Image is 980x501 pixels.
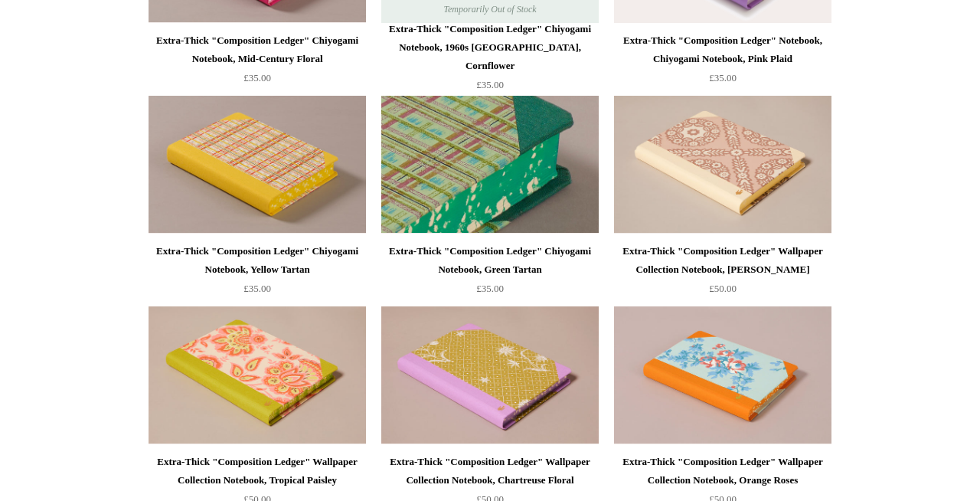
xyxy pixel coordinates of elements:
[385,20,595,75] div: Extra-Thick "Composition Ledger" Chiyogami Notebook, 1960s [GEOGRAPHIC_DATA], Cornflower
[381,242,599,305] a: Extra-Thick "Composition Ledger" Chiyogami Notebook, Green Tartan £35.00
[381,96,599,234] a: Extra-Thick "Composition Ledger" Chiyogami Notebook, Green Tartan Extra-Thick "Composition Ledger...
[149,31,366,94] a: Extra-Thick "Composition Ledger" Chiyogami Notebook, Mid-Century Floral £35.00
[614,96,831,234] a: Extra-Thick "Composition Ledger" Wallpaper Collection Notebook, Laurel Trellis Extra-Thick "Compo...
[149,96,366,234] a: Extra-Thick "Composition Ledger" Chiyogami Notebook, Yellow Tartan Extra-Thick "Composition Ledge...
[243,283,271,294] span: £35.00
[476,283,504,294] span: £35.00
[149,242,366,305] a: Extra-Thick "Composition Ledger" Chiyogami Notebook, Yellow Tartan £35.00
[476,79,504,90] span: £35.00
[614,306,831,444] a: Extra-Thick "Composition Ledger" Wallpaper Collection Notebook, Orange Roses Extra-Thick "Composi...
[149,96,366,234] img: Extra-Thick "Composition Ledger" Chiyogami Notebook, Yellow Tartan
[149,306,366,444] img: Extra-Thick "Composition Ledger" Wallpaper Collection Notebook, Tropical Paisley
[614,242,831,305] a: Extra-Thick "Composition Ledger" Wallpaper Collection Notebook, [PERSON_NAME] £50.00
[152,453,362,490] div: Extra-Thick "Composition Ledger" Wallpaper Collection Notebook, Tropical Paisley
[709,283,737,294] span: £50.00
[614,306,831,444] img: Extra-Thick "Composition Ledger" Wallpaper Collection Notebook, Orange Roses
[152,242,362,279] div: Extra-Thick "Composition Ledger" Chiyogami Notebook, Yellow Tartan
[618,31,828,68] div: Extra-Thick "Composition Ledger" Notebook, Chiyogami Notebook, Pink Plaid
[243,72,271,83] span: £35.00
[152,31,362,68] div: Extra-Thick "Composition Ledger" Chiyogami Notebook, Mid-Century Floral
[381,96,599,234] img: Extra-Thick "Composition Ledger" Chiyogami Notebook, Green Tartan
[149,306,366,444] a: Extra-Thick "Composition Ledger" Wallpaper Collection Notebook, Tropical Paisley Extra-Thick "Com...
[385,242,595,279] div: Extra-Thick "Composition Ledger" Chiyogami Notebook, Green Tartan
[614,96,831,234] img: Extra-Thick "Composition Ledger" Wallpaper Collection Notebook, Laurel Trellis
[381,306,599,444] img: Extra-Thick "Composition Ledger" Wallpaper Collection Notebook, Chartreuse Floral
[381,306,599,444] a: Extra-Thick "Composition Ledger" Wallpaper Collection Notebook, Chartreuse Floral Extra-Thick "Co...
[618,242,828,279] div: Extra-Thick "Composition Ledger" Wallpaper Collection Notebook, [PERSON_NAME]
[614,31,831,94] a: Extra-Thick "Composition Ledger" Notebook, Chiyogami Notebook, Pink Plaid £35.00
[385,453,595,490] div: Extra-Thick "Composition Ledger" Wallpaper Collection Notebook, Chartreuse Floral
[618,453,828,490] div: Extra-Thick "Composition Ledger" Wallpaper Collection Notebook, Orange Roses
[709,72,737,83] span: £35.00
[381,20,599,94] a: Extra-Thick "Composition Ledger" Chiyogami Notebook, 1960s [GEOGRAPHIC_DATA], Cornflower £35.00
